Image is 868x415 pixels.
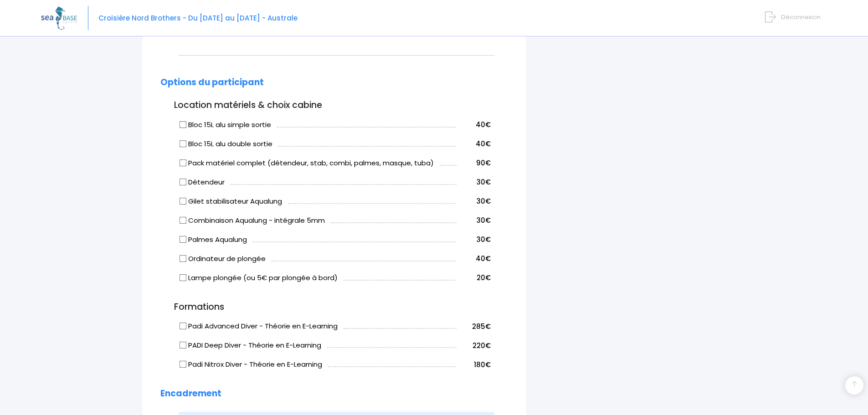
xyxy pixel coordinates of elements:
[180,215,325,226] label: Combinaison Aqualung - intégrale 5mm
[474,360,491,369] span: 180€
[180,254,266,264] label: Ordinateur de plongée
[180,216,187,224] input: Combinaison Aqualung - intégrale 5mm
[180,235,247,245] label: Palmes Aqualung
[180,197,187,205] input: Gilet stabilisateur Aqualung
[180,323,187,330] input: Padi Advanced Diver - Théorie en E-Learning
[476,158,491,168] span: 90€
[180,120,271,130] label: Bloc 15L alu simple sortie
[160,77,508,88] h2: Options du participant
[180,255,187,262] input: Ordinateur de plongée
[472,322,491,331] span: 285€
[180,342,187,349] input: PADI Deep Diver - Théorie en E-Learning
[180,273,338,283] label: Lampe plongée (ou 5€ par plongée à bord)
[477,273,491,282] span: 20€
[476,139,491,149] span: 40€
[180,236,187,243] input: Palmes Aqualung
[160,100,508,111] h3: Location matériels & choix cabine
[476,254,491,263] span: 40€
[473,341,491,350] span: 220€
[180,196,282,207] label: Gilet stabilisateur Aqualung
[180,140,187,147] input: Bloc 15L alu double sortie
[180,340,321,351] label: PADI Deep Diver - Théorie en E-Learning
[98,13,298,23] span: Croisière Nord Brothers - Du [DATE] au [DATE] - Australe
[477,235,491,244] span: 30€
[180,359,322,370] label: Padi Nitrox Diver - Théorie en E-Learning
[477,215,491,225] span: 30€
[160,302,508,313] h3: Formations
[477,177,491,187] span: 30€
[180,121,187,128] input: Bloc 15L alu simple sortie
[180,139,272,149] label: Bloc 15L alu double sortie
[180,159,187,166] input: Pack matériel complet (détendeur, stab, combi, palmes, masque, tuba)
[180,321,338,332] label: Padi Advanced Diver - Théorie en E-Learning
[180,158,434,169] label: Pack matériel complet (détendeur, stab, combi, palmes, masque, tuba)
[781,13,821,21] span: Déconnexion
[160,389,508,399] h2: Encadrement
[180,274,187,281] input: Lampe plongée (ou 5€ par plongée à bord)
[180,361,187,368] input: Padi Nitrox Diver - Théorie en E-Learning
[180,178,187,185] input: Détendeur
[477,196,491,206] span: 30€
[476,120,491,129] span: 40€
[180,177,225,188] label: Détendeur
